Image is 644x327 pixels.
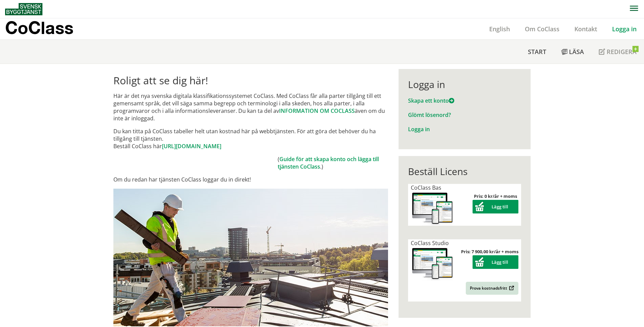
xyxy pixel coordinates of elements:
a: Glömt lösenord? [408,111,451,119]
a: Start [520,40,554,64]
a: Lägg till [473,204,518,210]
div: Beställ Licens [408,166,521,177]
a: Kontakt [567,25,605,33]
a: English [482,25,517,33]
img: login.jpg [113,189,388,326]
img: Svensk Byggtjänst [5,3,42,15]
img: coclass-license.jpg [411,191,454,226]
a: Logga in [408,125,430,133]
a: Guide för att skapa konto och lägga till tjänsten CoClass [278,155,379,170]
button: Lägg till [473,255,518,269]
a: Prova kostnadsfritt [466,282,518,295]
a: [URL][DOMAIN_NAME] [162,142,221,150]
strong: Pris: 7 900,00 kr/år + moms [461,248,518,255]
strong: Pris: 0 kr/år + moms [474,193,517,199]
span: Läsa [569,48,584,56]
img: coclass-license.jpg [411,247,454,281]
td: ( .) [278,155,388,170]
a: CoClass [5,18,88,39]
button: Lägg till [473,200,518,213]
p: Här är det nya svenska digitala klassifikationssystemet CoClass. Med CoClass får alla parter till... [113,92,388,122]
div: Logga in [408,79,521,90]
p: Om du redan har tjänsten CoClass loggar du in direkt! [113,176,388,183]
span: CoClass Bas [411,184,441,191]
a: Skapa ett konto [408,97,454,104]
a: Logga in [605,25,644,33]
span: Start [528,48,546,56]
a: Om CoClass [517,25,567,33]
a: Läsa [554,40,591,64]
h1: Roligt att se dig här! [113,74,388,87]
a: INFORMATION OM COCLASS [279,107,355,115]
p: CoClass [5,24,73,32]
span: CoClass Studio [411,239,449,247]
p: Du kan titta på CoClass tabeller helt utan kostnad här på webbtjänsten. För att göra det behöver ... [113,127,388,150]
img: Outbound.png [508,286,514,291]
a: Lägg till [473,259,518,265]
